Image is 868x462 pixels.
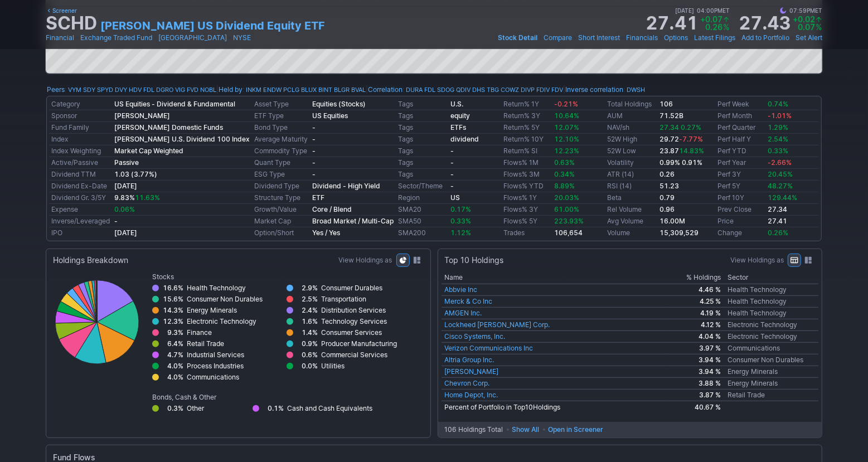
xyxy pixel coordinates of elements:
[162,305,187,316] div: 14.3%
[768,205,788,213] b: 27.34
[445,285,478,294] a: Abbvie Inc
[724,343,818,354] td: Communications
[715,110,765,122] td: Perf Month
[228,32,232,43] span: •
[100,18,325,33] a: [PERSON_NAME] US Dividend Equity ETF
[46,14,97,32] h1: SCHD
[724,284,818,296] td: Health Technology
[114,111,170,120] b: [PERSON_NAME]
[667,271,724,284] th: % Holdings
[187,361,244,372] div: Process Industries
[554,193,579,202] span: 20.03%
[396,145,448,157] td: Tags
[187,338,224,349] div: Retail Trade
[187,316,256,327] div: Electronic Technology
[768,111,792,120] span: -1.01%
[472,84,485,95] a: DHS
[605,122,658,134] td: NAV/sh
[660,182,680,190] b: 51.23
[694,32,735,43] a: Latest Filings
[605,134,658,145] td: 52W High
[49,227,112,239] td: IPO
[554,217,584,225] span: 223.93%
[162,338,187,349] div: 6.4%
[660,147,705,155] b: 23.87
[605,192,658,204] td: Beta
[768,123,789,132] span: 1.29%
[49,157,112,169] td: Active/Passive
[681,123,702,132] span: 0.27%
[297,283,321,294] div: 2.9%
[768,217,788,225] b: 27.41
[705,22,722,32] span: 0.26
[321,305,386,316] div: Distribution Services
[49,145,112,157] td: Index Weighting
[321,316,387,327] div: Technology Services
[715,192,765,204] td: Perf 10Y
[768,135,789,143] span: 2.54%
[187,294,263,305] div: Consumer Non Durables
[563,84,645,95] div: | :
[252,110,310,122] td: ETF Type
[51,182,107,190] a: Dividend Ex-Date
[816,22,822,32] span: %
[114,182,137,190] b: [DATE]
[114,193,160,202] a: 9.83%11.63%
[80,32,152,43] a: Exchange Traded Fund
[49,99,112,110] td: Category
[536,84,550,95] a: FDIV
[396,157,448,169] td: Tags
[768,228,789,237] span: 0.26%
[544,32,572,43] a: Compare
[450,170,454,178] b: -
[667,308,724,319] td: 4.19 %
[501,181,552,192] td: Flows% YTD
[667,319,724,331] td: 4.12 %
[626,32,658,43] a: Financials
[715,122,765,134] td: Perf Quarter
[456,84,471,95] a: QDIV
[406,84,423,95] a: DURA
[450,158,454,167] b: -
[47,84,216,95] div: :
[551,84,563,95] a: FDV
[694,33,735,42] span: Latest Filings
[450,193,460,202] b: US
[768,182,793,190] span: 48.27%
[512,424,540,435] span: Show All
[667,354,724,366] td: 3.94 %
[46,6,77,16] a: Screener
[680,135,704,143] span: -7.77%
[396,227,448,239] td: SMA200
[450,123,466,132] b: ETFs
[715,181,765,192] td: Perf 5Y
[621,32,625,43] span: •
[368,85,403,94] a: Correlation
[187,349,244,361] div: Industrial Services
[114,193,160,202] small: 9.83%
[156,84,173,95] a: DGRO
[51,193,106,202] a: Dividend Gr. 3/5Y
[114,170,157,178] a: 1.03 (3.77%)
[501,110,552,122] td: Return% 3Y
[501,134,552,145] td: Return% 10Y
[498,33,537,42] span: Stock Detail
[667,331,724,343] td: 4.04 %
[664,32,688,43] a: Options
[396,181,448,192] td: Sector/Theme
[321,361,345,372] div: Utilities
[605,145,658,157] td: 52W Low
[659,32,663,43] span: •
[252,169,310,181] td: ESG Type
[715,204,765,216] td: Prev Close
[297,294,321,305] div: 2.5%
[83,84,95,95] a: SDY
[768,100,789,108] span: 0.74%
[301,84,317,95] a: BLUX
[501,145,552,157] td: Return% SI
[549,424,604,435] span: Open in Screener
[318,84,332,95] a: BINT
[660,193,675,202] b: 0.79
[501,99,552,110] td: Return% 1Y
